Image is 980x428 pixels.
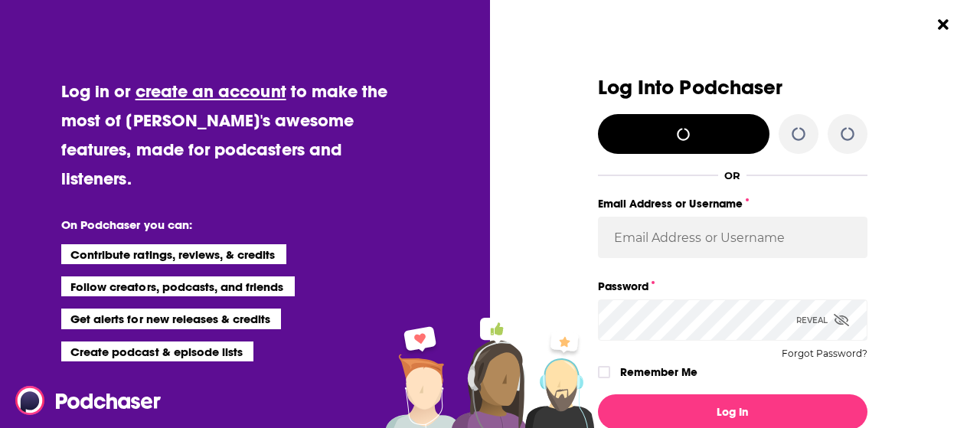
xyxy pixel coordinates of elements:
[598,77,867,99] h3: Log Into Podchaser
[61,276,295,296] li: Follow creators, podcasts, and friends
[61,217,367,232] li: On Podchaser you can:
[620,362,697,382] label: Remember Me
[598,217,867,258] input: Email Address or Username
[136,80,286,102] a: create an account
[796,299,849,341] div: Reveal
[598,194,867,214] label: Email Address or Username
[61,244,286,264] li: Contribute ratings, reviews, & credits
[15,386,150,415] a: Podchaser - Follow, Share and Rate Podcasts
[598,276,867,296] label: Password
[782,348,867,359] button: Forgot Password?
[929,10,958,39] button: Close Button
[15,386,162,415] img: Podchaser - Follow, Share and Rate Podcasts
[724,169,740,181] div: OR
[61,309,281,328] li: Get alerts for new releases & credits
[61,341,253,361] li: Create podcast & episode lists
